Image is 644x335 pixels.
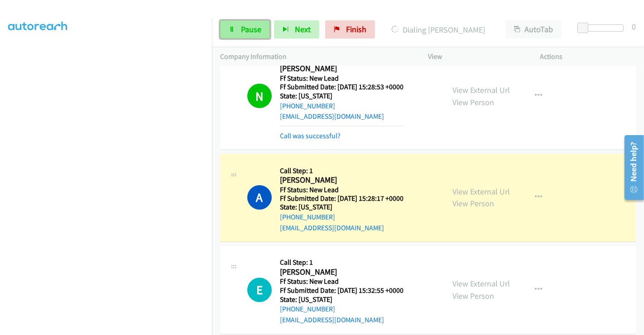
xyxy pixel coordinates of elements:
[241,24,261,34] span: Pause
[280,102,335,110] a: [PHONE_NUMBER]
[428,51,524,62] p: View
[280,203,404,212] h5: State: [US_STATE]
[280,112,384,121] a: [EMAIL_ADDRESS][DOMAIN_NAME]
[452,291,494,301] a: View Person
[452,279,510,289] a: View External Url
[505,20,562,39] button: AutoTab
[346,24,366,34] span: Finish
[618,131,644,204] iframe: Resource Center
[274,20,319,39] button: Next
[452,85,510,95] a: View External Url
[247,278,272,302] div: The call is yet to be attempted
[295,24,311,34] span: Next
[280,131,341,140] a: Call was successful?
[280,166,404,175] h5: Call Step: 1
[325,20,375,39] a: Finish
[387,24,489,36] p: Dialing [PERSON_NAME]
[452,199,494,209] a: View Person
[280,286,404,296] h5: Ff Submitted Date: [DATE] 15:32:55 +0000
[540,51,636,62] p: Actions
[280,316,384,325] a: [EMAIL_ADDRESS][DOMAIN_NAME]
[280,258,404,267] h5: Call Step: 1
[280,74,404,83] h5: Ff Status: New Lead
[280,194,404,204] h5: Ff Submitted Date: [DATE] 15:28:17 +0000
[280,92,404,101] h5: State: [US_STATE]
[280,185,404,194] h5: Ff Status: New Lead
[280,296,404,305] h5: State: [US_STATE]
[247,84,272,108] h1: N
[247,278,272,302] h1: E
[280,63,404,74] h2: [PERSON_NAME]
[452,186,510,197] a: View External Url
[280,175,404,185] h2: [PERSON_NAME]
[220,20,270,39] a: Pause
[632,20,636,33] div: 0
[280,83,404,92] h5: Ff Submitted Date: [DATE] 15:28:53 +0000
[280,213,335,222] a: [PHONE_NUMBER]
[280,305,335,314] a: [PHONE_NUMBER]
[280,224,384,233] a: [EMAIL_ADDRESS][DOMAIN_NAME]
[280,267,404,278] h2: [PERSON_NAME]
[280,277,404,286] h5: Ff Status: New Lead
[452,97,494,107] a: View Person
[247,185,272,210] h1: A
[220,51,412,62] p: Company Information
